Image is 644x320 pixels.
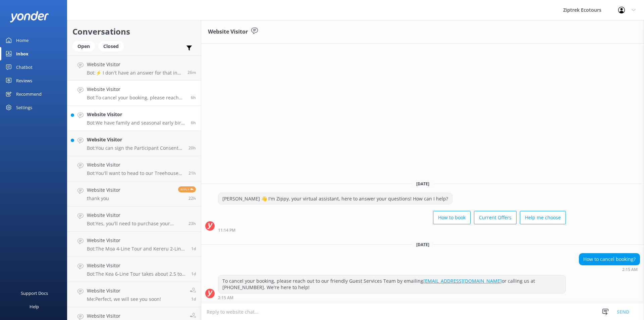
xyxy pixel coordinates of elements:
[87,61,182,68] h4: Website Visitor
[189,195,196,201] span: 09:49am 19-Aug-2025 (UTC +12:00) Pacific/Auckland
[98,41,124,51] div: Closed
[178,186,196,192] span: Reply
[474,211,517,224] button: Current Offers
[218,275,566,293] div: To cancel your booking, please reach out to our friendly Guest Services Team by emailing or calli...
[87,186,120,194] h4: Website Visitor
[87,111,186,118] h4: Website Visitor
[87,312,185,320] h4: Website Visitor
[16,60,33,74] div: Chatbot
[218,228,566,232] div: 11:14pm 21-Jul-2025 (UTC +12:00) Pacific/Auckland
[30,300,39,313] div: Help
[579,267,640,272] div: 02:15am 20-Aug-2025 (UTC +12:00) Pacific/Auckland
[423,278,502,284] a: [EMAIL_ADDRESS][DOMAIN_NAME]
[218,296,233,300] strong: 2:15 AM
[10,11,49,22] img: yonder-white-logo.png
[218,295,566,300] div: 02:15am 20-Aug-2025 (UTC +12:00) Pacific/Auckland
[87,296,161,302] p: Me: Perfect, we will see you soon!
[412,181,433,187] span: [DATE]
[189,170,196,176] span: 10:56am 19-Aug-2025 (UTC +12:00) Pacific/Auckland
[218,228,235,232] strong: 11:14 PM
[87,95,186,101] p: Bot: To cancel your booking, please reach out to our friendly Guest Services Team by emailing [EM...
[87,246,186,252] p: Bot: The Moa 4-Line Tour and Kereru 2-Line + Drop tour finish back at [GEOGRAPHIC_DATA] after a s...
[191,246,196,252] span: 10:15pm 18-Aug-2025 (UTC +12:00) Pacific/Auckland
[87,70,182,76] p: Bot: ⚡ I don't have an answer for that in my knowledge base. Please try and rephrase your questio...
[87,195,120,201] p: thank you
[191,120,196,126] span: 01:47am 20-Aug-2025 (UTC +12:00) Pacific/Auckland
[72,25,196,38] h2: Conversations
[87,237,186,244] h4: Website Visitor
[98,42,127,50] a: Closed
[67,81,201,106] a: Website VisitorBot:To cancel your booking, please reach out to our friendly Guest Services Team b...
[67,55,201,81] a: Website VisitorBot:⚡ I don't have an answer for that in my knowledge base. Please try and rephras...
[72,42,98,50] a: Open
[67,131,201,156] a: Website VisitorBot:You can sign the Participant Consent Form online by visiting this link: [URL][...
[412,242,433,247] span: [DATE]
[67,106,201,131] a: Website VisitorBot:We have family and seasonal early bird discounts available! These offers chang...
[87,145,183,151] p: Bot: You can sign the Participant Consent Form online by visiting this link: [URL][DOMAIN_NAME]. ...
[218,193,452,204] div: [PERSON_NAME] 👋 I'm Zippy, your virtual assistant, here to answer your questions! How can I help?
[187,70,196,75] span: 08:02am 20-Aug-2025 (UTC +12:00) Pacific/Auckland
[67,156,201,181] a: Website VisitorBot:You'll want to head to our Treehouse at the top of [PERSON_NAME][GEOGRAPHIC_DA...
[433,211,471,224] button: How to book
[87,86,186,93] h4: Website Visitor
[87,120,186,126] p: Bot: We have family and seasonal early bird discounts available! These offers change throughout t...
[16,101,32,114] div: Settings
[67,282,201,307] a: Website VisitorMe:Perfect, we will see you soon!1d
[16,74,32,87] div: Reviews
[191,296,196,302] span: 10:10am 18-Aug-2025 (UTC +12:00) Pacific/Auckland
[191,271,196,277] span: 11:34am 18-Aug-2025 (UTC +12:00) Pacific/Auckland
[191,95,196,100] span: 02:15am 20-Aug-2025 (UTC +12:00) Pacific/Auckland
[87,161,183,169] h4: Website Visitor
[189,145,196,151] span: 11:45am 19-Aug-2025 (UTC +12:00) Pacific/Auckland
[87,287,161,294] h4: Website Visitor
[87,221,183,227] p: Bot: Yes, you'll need to purchase your Skyline Gondola pass separately. You can buy them directly...
[87,271,186,277] p: Bot: The Kea 6-Line Tour takes about 2.5 to 3 hours, so if you start at 1:20, you should be finis...
[579,254,640,265] div: How to cancel booking?
[72,41,95,51] div: Open
[87,262,186,269] h4: Website Visitor
[87,170,183,176] p: Bot: You'll want to head to our Treehouse at the top of [PERSON_NAME][GEOGRAPHIC_DATA] for your t...
[67,181,201,207] a: Website Visitorthank youReply22h
[67,207,201,232] a: Website VisitorBot:Yes, you'll need to purchase your Skyline Gondola pass separately. You can buy...
[87,212,183,219] h4: Website Visitor
[16,47,29,60] div: Inbox
[189,221,196,226] span: 08:50am 19-Aug-2025 (UTC +12:00) Pacific/Auckland
[16,87,42,101] div: Recommend
[16,34,29,47] div: Home
[87,136,183,143] h4: Website Visitor
[520,211,566,224] button: Help me choose
[622,268,638,272] strong: 2:15 AM
[21,286,48,300] div: Support Docs
[67,232,201,257] a: Website VisitorBot:The Moa 4-Line Tour and Kereru 2-Line + Drop tour finish back at [GEOGRAPHIC_D...
[208,28,248,36] h3: Website Visitor
[67,257,201,282] a: Website VisitorBot:The Kea 6-Line Tour takes about 2.5 to 3 hours, so if you start at 1:20, you s...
